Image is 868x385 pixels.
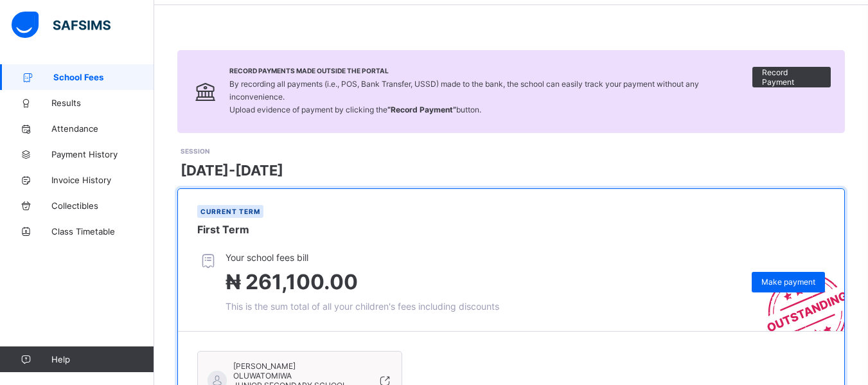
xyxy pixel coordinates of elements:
span: SESSION [181,147,209,155]
span: By recording all payments (i.e., POS, Bank Transfer, USSD) made to the bank, the school can easil... [229,79,699,114]
img: outstanding-stamp.3c148f88c3ebafa6da95868fa43343a1.svg [751,258,844,331]
span: This is the sum total of all your children's fees including discounts [226,301,499,312]
span: Help [51,354,154,364]
span: ₦ 261,100.00 [226,269,358,294]
span: Invoice History [51,175,154,185]
img: safsims [12,12,111,39]
span: Attendance [51,123,154,134]
span: Collectibles [51,201,154,211]
span: Results [51,98,154,108]
span: Your school fees bill [226,252,499,263]
span: [DATE]-[DATE] [181,162,283,179]
span: Class Timetable [51,226,154,237]
span: First Term [197,223,249,236]
b: “Record Payment” [387,105,456,114]
span: Current term [200,208,260,215]
span: Payment History [51,149,154,159]
span: [PERSON_NAME] OLUWATOMIWA [233,361,355,381]
span: Record Payment [762,67,821,87]
span: School Fees [53,72,154,82]
span: Record Payments Made Outside the Portal [229,67,752,75]
span: Make payment [761,277,815,287]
